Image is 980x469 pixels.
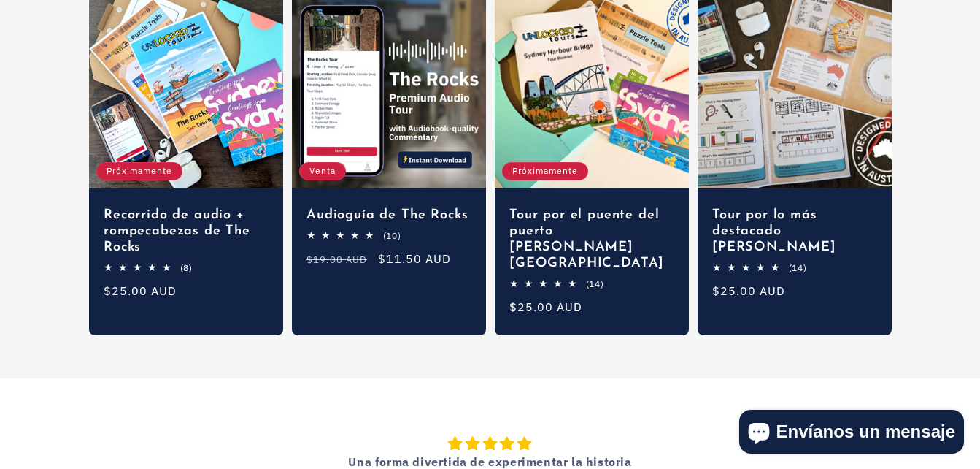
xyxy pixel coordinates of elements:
[306,207,471,224] a: Audioguía de The Rocks
[509,207,674,272] a: Tour por el puente del puerto [PERSON_NAME][GEOGRAPHIC_DATA]
[222,434,758,454] div: 5 estrellas
[712,207,877,256] a: Tour por lo más destacado [PERSON_NAME]
[735,410,968,457] inbox-online-store-chat: Shopify online store chat
[104,207,269,256] a: Recorrido de audio + rompecabezas de The Rocks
